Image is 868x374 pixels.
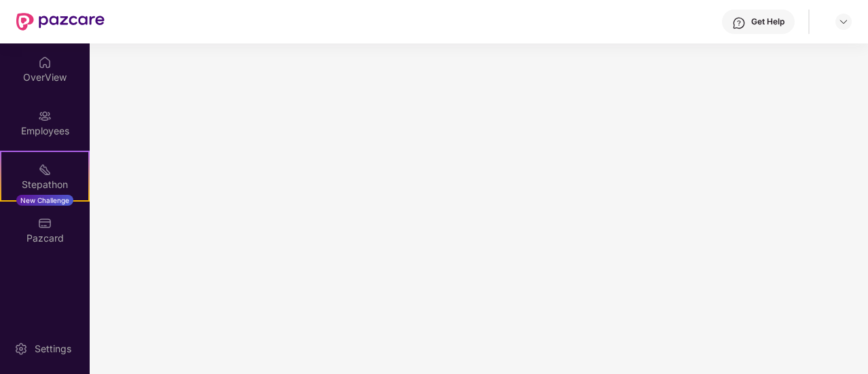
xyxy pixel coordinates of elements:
[38,56,52,69] img: svg+xml;base64,PHN2ZyBpZD0iSG9tZSIgeG1sbnM9Imh0dHA6Ly93d3cudzMub3JnLzIwMDAvc3ZnIiB3aWR0aD0iMjAiIG...
[38,217,52,230] img: svg+xml;base64,PHN2ZyBpZD0iUGF6Y2FyZCIgeG1sbnM9Imh0dHA6Ly93d3cudzMub3JnLzIwMDAvc3ZnIiB3aWR0aD0iMj...
[31,342,75,356] div: Settings
[14,342,28,356] img: svg+xml;base64,PHN2ZyBpZD0iU2V0dGluZy0yMHgyMCIgeG1sbnM9Imh0dHA6Ly93d3cudzMub3JnLzIwMDAvc3ZnIiB3aW...
[16,13,105,31] img: New Pazcare Logo
[16,195,73,206] div: New Challenge
[838,16,849,27] img: svg+xml;base64,PHN2ZyBpZD0iRHJvcGRvd24tMzJ4MzIiIHhtbG5zPSJodHRwOi8vd3d3LnczLm9yZy8yMDAwL3N2ZyIgd2...
[38,163,52,176] img: svg+xml;base64,PHN2ZyB4bWxucz0iaHR0cDovL3d3dy53My5vcmcvMjAwMC9zdmciIHdpZHRoPSIyMSIgaGVpZ2h0PSIyMC...
[1,178,88,191] div: Stepathon
[732,16,746,30] img: svg+xml;base64,PHN2ZyBpZD0iSGVscC0zMngzMiIgeG1sbnM9Imh0dHA6Ly93d3cudzMub3JnLzIwMDAvc3ZnIiB3aWR0aD...
[751,16,784,27] div: Get Help
[38,109,52,123] img: svg+xml;base64,PHN2ZyBpZD0iRW1wbG95ZWVzIiB4bWxucz0iaHR0cDovL3d3dy53My5vcmcvMjAwMC9zdmciIHdpZHRoPS...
